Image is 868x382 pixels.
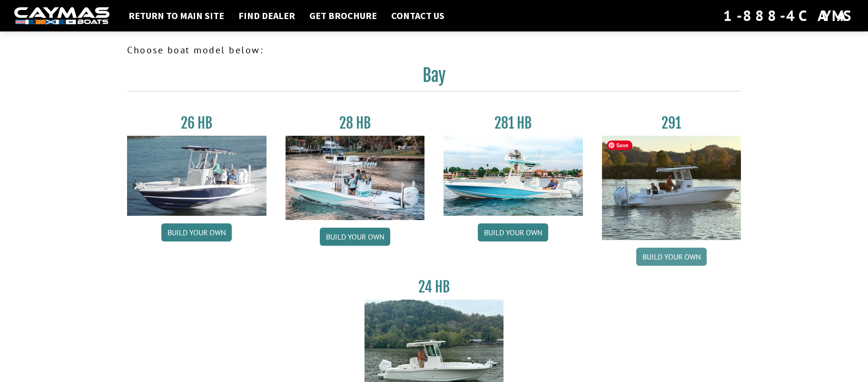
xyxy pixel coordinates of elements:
[444,136,583,216] img: 28-hb-twin.jpg
[320,228,390,246] a: Build your own
[444,114,583,132] h3: 281 HB
[127,114,266,132] h3: 26 HB
[161,223,232,241] a: Build your own
[305,10,382,22] a: Get Brochure
[286,136,425,220] img: 28_hb_thumbnail_for_caymas_connect.jpg
[14,7,109,25] img: white-logo-c9c8dbefe5ff5ceceb0f0178aa75bf4bb51f6bca0971e226c86eb53dfe498488.png
[636,248,707,266] a: Build your own
[127,43,741,57] p: Choose boat model below:
[127,65,741,91] h2: Bay
[607,141,632,150] span: Save
[386,10,449,22] a: Contact Us
[127,136,266,216] img: 26_new_photo_resized.jpg
[602,136,741,240] img: 291_Thumbnail.jpg
[478,223,548,241] a: Build your own
[365,278,504,296] h3: 24 HB
[602,114,741,132] h3: 291
[286,114,425,132] h3: 28 HB
[234,10,300,22] a: Find Dealer
[124,10,229,22] a: Return to main site
[723,5,854,26] div: 1-888-4CAYMAS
